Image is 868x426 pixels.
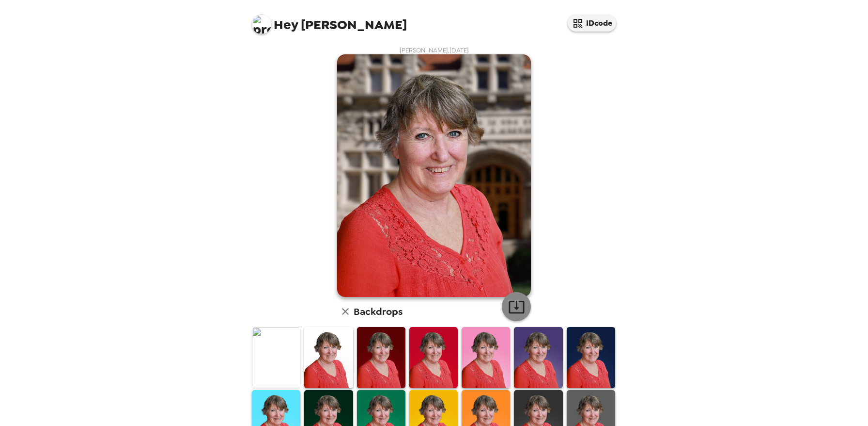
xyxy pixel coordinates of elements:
img: Original [252,327,300,388]
span: [PERSON_NAME] [252,10,407,32]
h6: Backdrops [354,304,403,319]
span: [PERSON_NAME] , [DATE] [400,46,469,54]
span: Hey [274,16,298,33]
img: profile pic [252,15,271,34]
img: user [337,54,531,297]
button: IDcode [568,15,616,32]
